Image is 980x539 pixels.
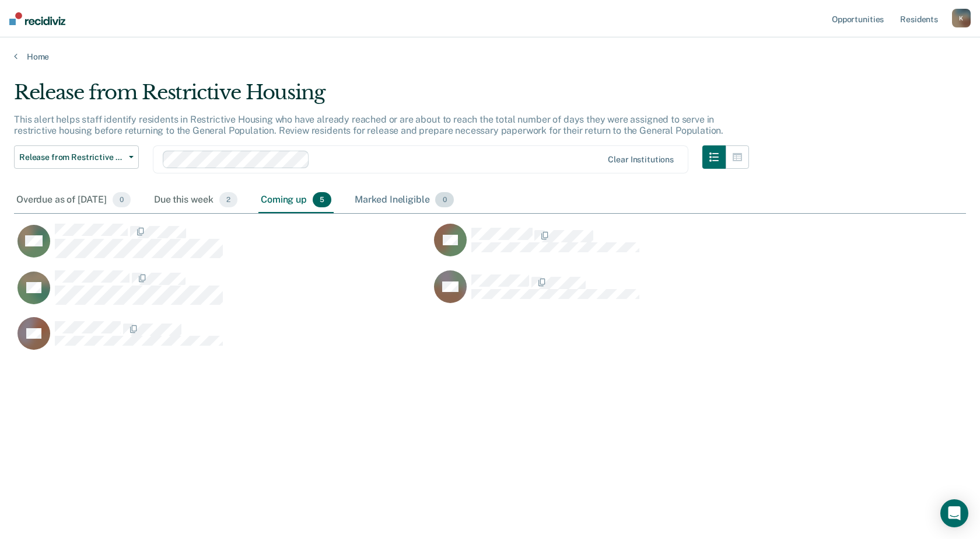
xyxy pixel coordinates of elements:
div: CaseloadOpportunityCell-1370162 [14,223,430,270]
span: 0 [435,192,453,207]
button: Release from Restrictive Housing [14,145,139,169]
div: Clear institutions [608,155,674,165]
p: This alert helps staff identify residents in Restrictive Housing who have already reached or are ... [14,114,723,136]
span: 2 [219,192,237,207]
div: Open Intercom Messenger [940,499,968,527]
div: Coming up5 [258,187,334,213]
div: CaseloadOpportunityCell-1391102 [14,270,430,317]
div: CaseloadOpportunityCell-1057694 [14,317,430,363]
span: 0 [113,192,131,207]
div: Marked Ineligible0 [352,187,456,213]
div: Release from Restrictive Housing [14,81,749,114]
a: Home [14,51,966,62]
img: Recidiviz [9,12,65,25]
div: CaseloadOpportunityCell-1375280 [430,223,847,270]
div: Overdue as of [DATE]0 [14,187,133,213]
span: 5 [313,192,331,207]
span: Release from Restrictive Housing [19,152,124,162]
div: CaseloadOpportunityCell-1331125 [430,270,847,317]
div: Due this week2 [152,187,240,213]
button: K [952,9,971,27]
